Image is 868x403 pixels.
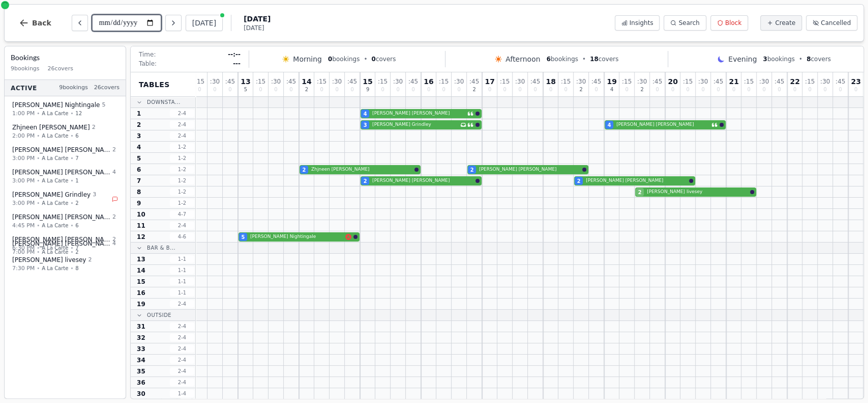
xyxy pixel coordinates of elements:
[137,177,141,185] span: 7
[503,87,506,92] span: 0
[228,50,241,59] span: --:--
[686,87,689,92] span: 0
[347,78,357,85] span: : 45
[170,300,194,308] span: 2 - 4
[364,110,367,118] span: 4
[393,78,403,85] span: : 30
[320,87,323,92] span: 0
[728,54,757,64] span: Evening
[274,87,277,92] span: 0
[137,233,145,241] span: 12
[638,189,642,196] span: 2
[137,121,141,129] span: 2
[198,87,201,92] span: 0
[170,289,194,297] span: 1 - 1
[75,132,78,140] span: 6
[37,177,40,184] span: •
[12,191,91,199] span: [PERSON_NAME] Grindley
[590,55,618,63] span: covers
[759,78,769,85] span: : 30
[729,78,738,85] span: 21
[165,15,182,31] button: Next day
[12,213,110,221] span: [PERSON_NAME] [PERSON_NAME]
[364,55,367,63] span: •
[137,266,145,275] span: 14
[72,15,88,31] button: Previous day
[467,111,473,117] svg: Customer message
[170,379,194,386] span: 2 - 4
[102,101,105,110] span: 5
[170,154,194,162] span: 1 - 2
[92,123,96,132] span: 2
[170,166,194,173] span: 1 - 2
[147,98,181,106] span: Downsta...
[186,15,223,31] button: [DATE]
[170,266,194,274] span: 1 - 1
[408,78,418,85] span: : 45
[48,65,73,73] span: 26 covers
[12,101,100,109] span: [PERSON_NAME] Nightingale
[12,199,35,207] span: 3:00 PM
[12,154,35,163] span: 3:00 PM
[530,78,540,85] span: : 45
[610,87,613,92] span: 4
[7,142,124,166] button: [PERSON_NAME] [PERSON_NAME]23:00 PM•A La Carte•7
[139,50,156,59] span: Time:
[137,390,145,398] span: 30
[210,78,220,85] span: : 30
[225,78,235,85] span: : 45
[725,19,741,27] span: Block
[640,87,643,92] span: 2
[457,87,460,92] span: 0
[42,110,68,117] span: A La Carte
[7,97,124,121] button: [PERSON_NAME] Nightingale51:00 PM•A La Carte•12
[12,176,35,185] span: 3:00 PM
[630,19,653,27] span: Insights
[137,210,145,219] span: 10
[774,78,784,85] span: : 45
[303,166,306,174] span: 2
[137,356,145,364] span: 34
[305,87,308,92] span: 2
[808,87,811,92] span: 0
[732,87,735,92] span: 0
[75,110,82,117] span: 12
[147,311,171,319] span: Outside
[479,166,580,173] span: [PERSON_NAME] [PERSON_NAME]
[7,236,124,260] button: [PERSON_NAME] [PERSON_NAME]47:00 PM•A La Carte•2
[137,188,141,196] span: 8
[70,177,73,184] span: •
[364,177,367,185] span: 2
[170,334,194,341] span: 2 - 4
[137,154,141,163] span: 5
[137,334,145,342] span: 32
[75,264,78,272] span: 8
[42,264,68,272] span: A La Carte
[747,87,750,92] span: 0
[345,234,351,240] svg: Allergens: Milk
[241,78,250,85] span: 13
[683,78,693,85] span: : 15
[518,87,521,92] span: 0
[42,248,68,256] span: A La Carte
[59,84,88,92] span: 9 bookings
[655,87,659,92] span: 0
[615,15,660,31] button: Insights
[93,191,96,199] span: 3
[139,60,157,68] span: Table:
[137,110,141,118] span: 1
[594,87,597,92] span: 0
[170,323,194,330] span: 2 - 4
[170,222,194,229] span: 2 - 4
[70,222,73,229] span: •
[835,78,845,85] span: : 45
[546,55,578,63] span: bookings
[42,222,68,229] span: A La Carte
[70,264,73,272] span: •
[335,87,338,92] span: 0
[137,222,145,230] span: 11
[854,87,857,92] span: 0
[668,78,677,85] span: 20
[590,56,598,63] span: 18
[821,19,851,27] span: Cancelled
